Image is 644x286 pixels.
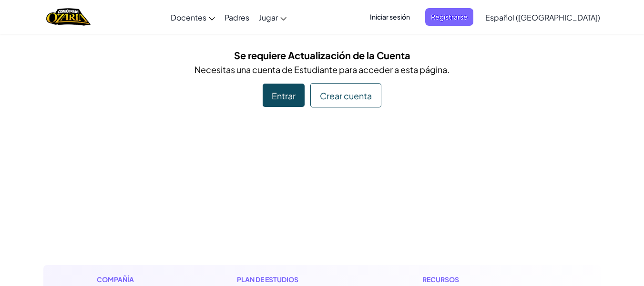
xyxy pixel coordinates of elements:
[234,49,410,61] font: Se requiere Actualización de la Cuenta
[485,12,600,22] font: Español ([GEOGRAPHIC_DATA])
[254,4,291,30] a: Jugar
[171,12,206,22] font: Docentes
[97,275,134,284] font: Compañía
[237,275,298,284] font: Plan de estudios
[431,12,468,21] font: Registrarse
[46,7,91,27] a: Logotipo de Ozaria de CodeCombat
[480,4,605,30] a: Español ([GEOGRAPHIC_DATA])
[370,12,410,21] font: Iniciar sesión
[166,4,220,30] a: Docentes
[272,90,296,101] font: Entrar
[220,4,254,30] a: Padres
[364,8,416,26] button: Iniciar sesión
[320,90,372,101] font: Crear cuenta
[46,7,91,27] img: Hogar
[422,275,459,284] font: Recursos
[259,12,278,22] font: Jugar
[225,12,249,22] font: Padres
[194,64,450,75] font: Necesitas una cuenta de Estudiante para acceder a esta página.
[425,8,473,26] button: Registrarse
